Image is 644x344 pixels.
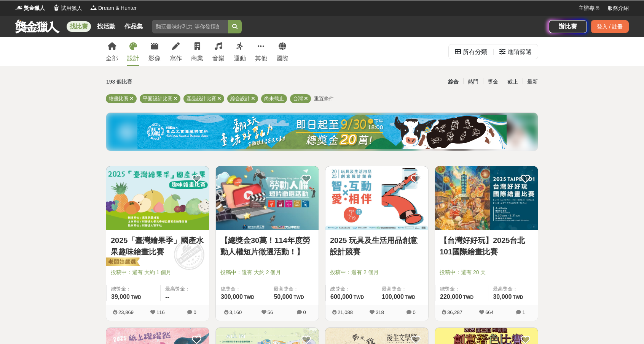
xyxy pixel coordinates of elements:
div: 其他 [255,54,267,63]
span: 116 [156,309,165,315]
span: Dream & Hunter [98,4,137,12]
span: 投稿中：還有 大約 2 個月 [220,268,314,276]
span: TWD [131,295,141,300]
span: TWD [293,295,304,300]
a: 運動 [234,37,246,66]
div: 獎金 [483,75,503,88]
span: 最高獎金： [274,285,314,293]
div: 綜合 [443,75,463,88]
div: 運動 [234,54,246,63]
span: 投稿中：還有 20 天 [440,268,533,276]
span: 獎金獵人 [24,4,45,12]
img: Logo [53,4,60,11]
span: 36,287 [447,309,462,315]
div: 全部 [106,54,118,63]
span: 56 [268,309,273,315]
img: 老闆娘嚴選 [105,257,140,268]
span: 0 [413,309,415,315]
a: 音樂 [212,37,225,66]
span: TWD [244,295,254,300]
span: 總獎金： [440,285,483,293]
span: 總獎金： [111,285,156,293]
div: 寫作 [170,54,182,63]
input: 翻玩臺味好乳力 等你發揮創意！ [152,20,228,33]
span: 投稿中：還有 大約 1 個月 [111,268,204,276]
span: 繪畫比賽 [109,96,129,101]
span: 300,000 [221,294,243,300]
span: 最高獎金： [382,285,424,293]
span: TWD [513,295,523,300]
div: 商業 [191,54,203,63]
span: 39,000 [111,294,130,300]
span: 尚未截止 [264,96,284,101]
a: 影像 [148,37,161,66]
span: 30,000 [493,294,512,300]
a: Logo試用獵人 [53,4,82,12]
a: 設計 [127,37,139,66]
div: 熱門 [463,75,483,88]
a: Cover Image [435,166,538,230]
div: 登入 / 註冊 [591,20,629,33]
div: 影像 [148,54,161,63]
span: 3,160 [230,309,242,315]
span: 664 [485,309,494,315]
a: 商業 [191,37,203,66]
a: Cover Image [216,166,319,230]
span: 最高獎金： [165,285,204,293]
span: 1 [522,309,525,315]
span: 最高獎金： [493,285,533,293]
span: 0 [193,309,196,315]
div: 193 個比賽 [106,75,250,88]
span: 23,869 [118,309,134,315]
a: 寫作 [170,37,182,66]
div: 音樂 [212,54,225,63]
span: 0 [303,309,306,315]
span: 台灣 [293,96,303,101]
div: 所有分類 [463,44,487,60]
a: 國際 [276,37,289,66]
a: Cover Image [106,166,209,230]
a: 服務介紹 [607,4,629,12]
img: Logo [90,4,97,11]
span: 平面設計比賽 [143,96,172,101]
span: 總獎金： [330,285,372,293]
img: Cover Image [435,166,538,230]
a: 辦比賽 [549,20,587,33]
span: 21,088 [338,309,353,315]
a: 主辦專區 [579,4,600,12]
a: 作品集 [121,21,146,32]
a: 其他 [255,37,267,66]
a: 2025「臺灣繪果季」國產水果趣味繪畫比賽 [111,235,204,257]
div: 設計 [127,54,139,63]
span: 100,000 [382,294,404,300]
img: bbde9c48-f993-4d71-8b4e-c9f335f69c12.jpg [137,115,507,149]
div: 截止 [503,75,523,88]
span: 重置條件 [314,96,334,101]
span: 318 [376,309,384,315]
span: 總獎金： [221,285,264,293]
div: 進階篩選 [507,44,532,60]
a: 【台灣好好玩】2025台北101國際繪畫比賽 [440,235,533,257]
a: 【總獎金30萬！114年度勞動人權短片徵選活動！】 [220,235,314,257]
a: 2025 玩具及生活用品創意設計競賽 [330,235,424,257]
span: -- [165,294,169,300]
span: 產品設計比賽 [187,96,216,101]
div: 國際 [276,54,289,63]
img: Cover Image [106,166,209,230]
span: 投稿中：還有 2 個月 [330,268,424,276]
img: Cover Image [325,166,428,230]
a: LogoDream & Hunter [90,4,137,12]
span: TWD [405,295,415,300]
span: 試用獵人 [61,4,82,12]
span: 220,000 [440,294,462,300]
a: 找活動 [94,21,118,32]
a: Cover Image [325,166,428,230]
span: 50,000 [274,294,292,300]
div: 最新 [523,75,542,88]
a: 全部 [106,37,118,66]
span: 綜合設計 [230,96,250,101]
a: Logo獎金獵人 [15,4,45,12]
span: TWD [354,295,364,300]
span: 600,000 [330,294,352,300]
